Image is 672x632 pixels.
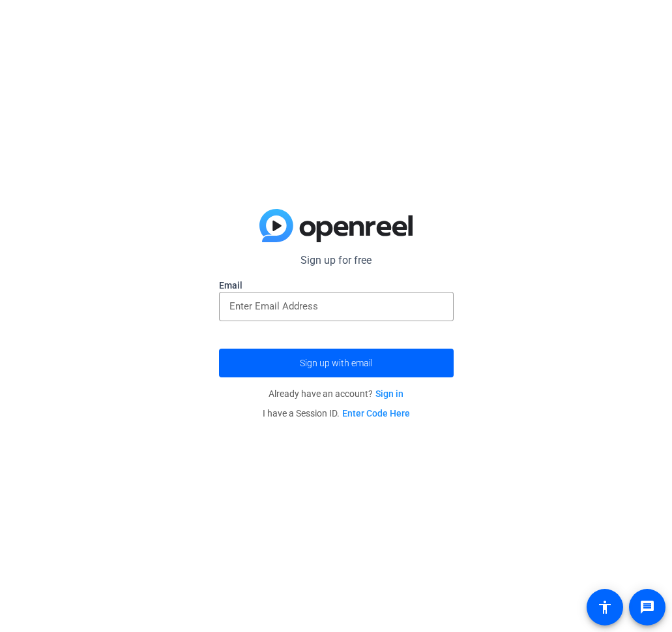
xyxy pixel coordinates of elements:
mat-icon: accessibility [597,599,613,615]
img: blue-gradient.svg [259,209,413,243]
span: I have a Session ID. [263,408,410,419]
input: Enter Email Address [229,298,443,314]
a: Enter Code Here [342,408,410,419]
span: Already have an account? [269,388,403,399]
mat-icon: message [639,599,655,615]
p: Sign up for free [219,253,454,268]
a: Sign in [375,388,403,399]
button: Sign up with email [219,349,454,377]
label: Email [219,279,454,292]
